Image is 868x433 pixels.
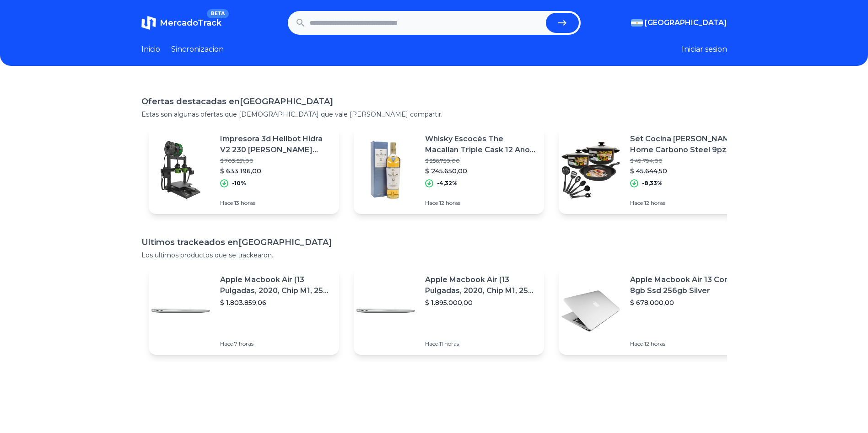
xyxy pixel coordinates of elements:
[631,17,727,28] button: [GEOGRAPHIC_DATA]
[220,157,332,165] p: $ 703.551,00
[220,134,332,155] p: Impresora 3d Hellbot Hidra V2 230 [PERSON_NAME] Extrusor
[149,267,339,355] a: Featured imageApple Macbook Air (13 Pulgadas, 2020, Chip M1, 256 Gb De Ssd, 8 Gb De Ram) - Plata$...
[631,19,643,27] img: Argentina
[425,340,537,347] p: Hace 11 horas
[232,180,246,187] p: -10%
[141,110,727,119] p: Estas son algunas ofertas que [DEMOGRAPHIC_DATA] que vale [PERSON_NAME] compartir.
[141,16,221,30] a: MercadoTrackBETA
[630,340,742,347] p: Hace 12 horas
[682,44,727,55] button: Iniciar sesion
[630,157,742,165] p: $ 49.794,00
[559,126,749,214] a: Featured imageSet Cocina [PERSON_NAME] Home Carbono Steel 9pz.$ 49.794,00$ 45.644,50-8,33%Hace 12...
[630,298,742,307] p: $ 678.000,00
[160,18,221,28] span: MercadoTrack
[220,340,332,347] p: Hace 7 horas
[354,138,418,202] img: Featured image
[425,134,537,155] p: Whisky Escocés The Macallan Triple Cask 12 Años Con Estuche
[425,199,537,207] p: Hace 12 horas
[141,16,156,30] img: MercadoTrack
[630,199,742,207] p: Hace 12 horas
[645,17,727,28] span: [GEOGRAPHIC_DATA]
[642,180,663,187] p: -8,33%
[425,298,537,307] p: $ 1.895.000,00
[559,138,623,202] img: Featured image
[207,9,228,18] span: BETA
[559,267,749,355] a: Featured imageApple Macbook Air 13 Core I5 8gb Ssd 256gb Silver$ 678.000,00Hace 12 horas
[354,279,418,343] img: Featured image
[141,251,727,260] p: Los ultimos productos que se trackearon.
[220,274,332,296] p: Apple Macbook Air (13 Pulgadas, 2020, Chip M1, 256 Gb De Ssd, 8 Gb De Ram) - Plata
[171,44,224,55] a: Sincronizacion
[149,138,213,202] img: Featured image
[630,274,742,296] p: Apple Macbook Air 13 Core I5 8gb Ssd 256gb Silver
[425,274,537,296] p: Apple Macbook Air (13 Pulgadas, 2020, Chip M1, 256 Gb De Ssd, 8 Gb De Ram) - Plata
[437,180,458,187] p: -4,32%
[149,126,339,214] a: Featured imageImpresora 3d Hellbot Hidra V2 230 [PERSON_NAME] Extrusor$ 703.551,00$ 633.196,00-10...
[630,166,742,176] p: $ 45.644,50
[220,199,332,207] p: Hace 13 horas
[559,279,623,343] img: Featured image
[425,166,537,176] p: $ 245.650,00
[141,44,160,55] a: Inicio
[630,134,742,155] p: Set Cocina [PERSON_NAME] Home Carbono Steel 9pz.
[141,95,727,108] h1: Ofertas destacadas en [GEOGRAPHIC_DATA]
[141,236,727,249] h1: Ultimos trackeados en [GEOGRAPHIC_DATA]
[220,166,332,176] p: $ 633.196,00
[354,267,544,355] a: Featured imageApple Macbook Air (13 Pulgadas, 2020, Chip M1, 256 Gb De Ssd, 8 Gb De Ram) - Plata$...
[149,279,213,343] img: Featured image
[425,157,537,165] p: $ 256.750,00
[220,298,332,307] p: $ 1.803.859,06
[354,126,544,214] a: Featured imageWhisky Escocés The Macallan Triple Cask 12 Años Con Estuche$ 256.750,00$ 245.650,00...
